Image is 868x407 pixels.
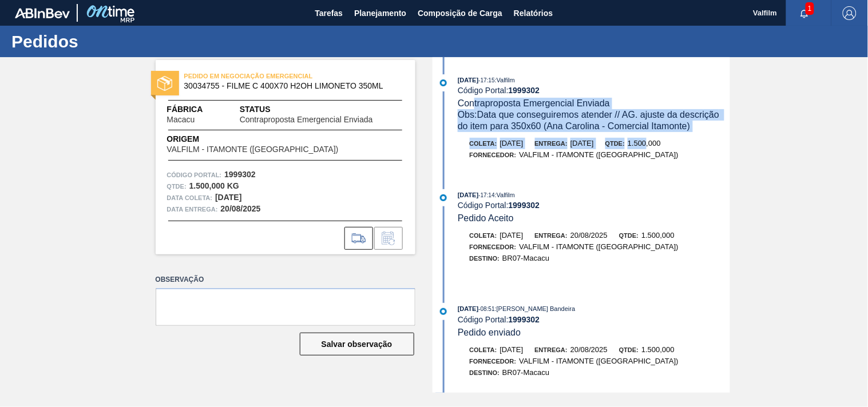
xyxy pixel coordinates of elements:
span: Destino: [470,369,500,376]
span: : Valfilm [495,191,515,198]
img: TNhmsLtSVTkK8tSr43FrP2fwEKptu5GPRR3wAAAABJRU5ErkJggg== [15,8,70,18]
span: - 08:51 [479,306,495,312]
span: Data entrega: [167,203,218,215]
span: Planejamento [354,6,406,20]
span: [DATE] [500,139,524,147]
img: status [157,76,172,91]
span: Fornecedor: [470,244,517,250]
button: Notificações [786,5,823,21]
button: Salvar observação [300,333,414,356]
span: Macacu [167,115,195,124]
span: VALFILM - ITAMONTE ([GEOGRAPHIC_DATA]) [519,150,679,159]
img: Logout [843,6,857,20]
span: PEDIDO EM NEGOCIAÇÃO EMERGENCIAL [184,70,344,82]
span: [DATE] [458,191,478,198]
span: Qtde : [167,181,187,192]
span: Pedido Aceito [458,213,514,223]
span: Entrega: [535,232,568,239]
span: [DATE] [570,139,594,147]
span: : Valfilm [495,77,515,83]
span: Entrega: [535,140,568,147]
div: Ir para Composição de Carga [344,227,373,250]
span: Composição de Carga [418,6,502,20]
span: 1.500,000 [641,231,675,240]
strong: 20/08/2025 [221,204,261,213]
span: [DATE] [458,77,478,83]
span: Fábrica [167,103,231,115]
span: Relatórios [514,6,553,20]
span: Coleta: [470,232,497,239]
span: BR07-Macacu [502,368,549,377]
strong: [DATE] [215,193,241,202]
span: - 17:15 [479,77,495,83]
span: 1.500,000 [628,139,661,147]
span: 1.500,000 [641,345,675,354]
div: Informar alteração no pedido [374,227,403,250]
span: Data coleta: [167,192,213,203]
span: Entrega: [535,346,568,353]
span: Contraproposta Emergencial Enviada [240,115,373,124]
span: Qtde: [605,140,625,147]
strong: 1999302 [224,170,256,179]
img: atual [440,79,447,86]
span: Coleta: [470,140,497,147]
span: - 17:14 [479,192,495,198]
span: VALFILM - ITAMONTE ([GEOGRAPHIC_DATA]) [519,357,679,365]
span: : [PERSON_NAME] Bandeira [495,305,576,312]
span: 1 [806,2,814,15]
span: VALFILM - ITAMONTE ([GEOGRAPHIC_DATA]) [519,242,679,251]
span: [DATE] [458,305,478,312]
span: Origem [167,133,371,145]
img: atual [440,308,447,315]
span: VALFILM - ITAMONTE ([GEOGRAPHIC_DATA]) [167,145,339,154]
div: Código Portal: [458,86,730,95]
span: 20/08/2025 [570,345,608,354]
strong: 1999302 [509,315,540,324]
div: Código Portal: [458,315,730,324]
span: [DATE] [500,231,524,240]
span: [DATE] [500,345,524,354]
span: Contraproposta Emergencial Enviada [458,98,610,108]
div: Código Portal: [458,201,730,210]
span: Pedido enviado [458,328,521,337]
label: Observação [156,272,415,288]
span: Fornecedor: [470,358,517,365]
span: Qtde: [619,346,639,353]
span: Fornecedor: [470,151,517,158]
span: 30034755 - FILME C 400X70 H2OH LIMONETO 350ML [184,82,392,90]
span: Tarefas [315,6,343,20]
strong: 1999302 [509,86,540,95]
span: Obs: Data que conseguiremos atender // AG. ajuste da descrição do item para 350x60 (Ana Carolina ... [458,110,722,131]
span: Qtde: [619,232,639,239]
h1: Pedidos [11,35,215,48]
span: 20/08/2025 [570,231,608,240]
span: BR07-Macacu [502,254,549,262]
span: Status [240,103,404,115]
span: Destino: [470,255,500,262]
strong: 1999302 [509,201,540,210]
strong: 1.500,000 KG [189,181,239,190]
span: Código Portal: [167,169,222,181]
span: Coleta: [470,346,497,353]
img: atual [440,194,447,201]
